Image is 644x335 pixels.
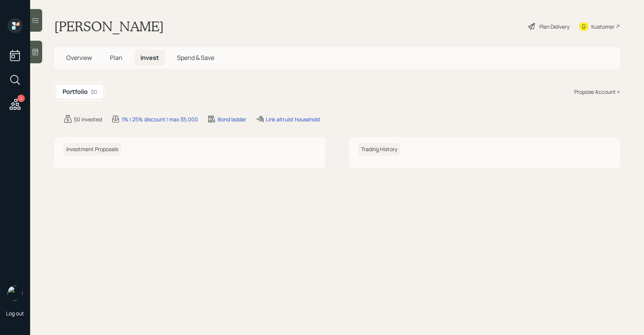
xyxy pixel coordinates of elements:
div: Kustomer [591,23,615,31]
div: $0 [91,88,97,96]
img: sami-boghos-headshot.png [8,286,23,301]
h5: Portfolio [63,88,88,95]
h6: Investment Proposals [63,143,121,156]
span: Spend & Save [177,54,214,62]
span: Plan [110,54,122,62]
div: Bond ladder [218,115,246,123]
h1: [PERSON_NAME] [54,18,164,35]
div: 2 [17,95,25,102]
div: 1% | 25% discount | max $5,000 [122,115,198,123]
div: Propose Account + [574,88,620,96]
div: Plan Delivery [539,23,569,31]
span: Invest [140,54,159,62]
div: $0 invested [74,115,102,123]
div: Log out [6,310,24,317]
div: Link altruist household [266,115,320,123]
span: Overview [66,54,92,62]
h6: Trading History [358,143,400,156]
